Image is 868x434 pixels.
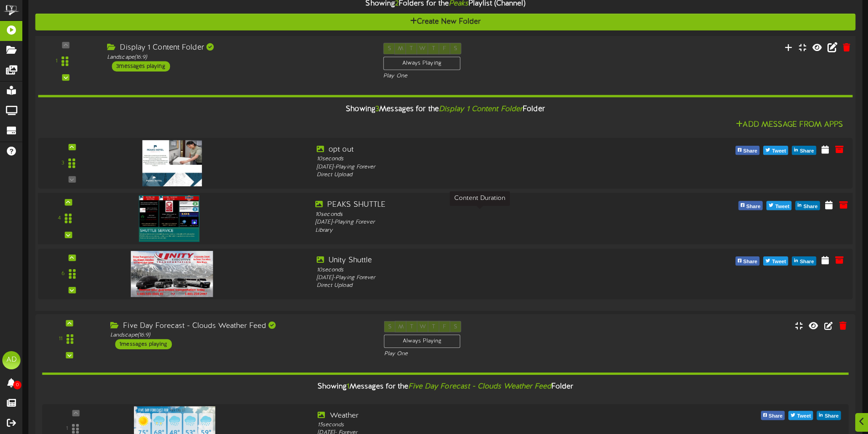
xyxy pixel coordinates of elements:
[439,105,523,113] i: Display 1 Content Folder
[317,255,642,266] div: Unity Shuttle
[741,257,759,267] span: Share
[13,381,21,389] span: 0
[383,72,576,80] div: Play One
[735,146,760,155] button: Share
[823,411,841,421] span: Share
[112,61,170,71] div: 3 messages playing
[317,163,642,171] div: [DATE] - Playing Forever
[347,383,349,391] span: 1
[315,210,644,219] div: 10 seconds
[315,200,644,210] div: PEAKS SHUTTLE
[317,266,642,274] div: 10 seconds
[115,339,171,349] div: 1 messages playing
[384,350,575,358] div: Play One
[317,171,642,179] div: Direct Upload
[408,383,551,391] i: Five Day Forecast - Clouds Weather Feed
[817,411,841,420] button: Share
[317,155,642,163] div: 10 seconds
[741,146,759,156] span: Share
[317,282,642,290] div: Direct Upload
[801,201,819,211] span: Share
[384,335,461,348] div: Always Playing
[770,257,788,267] span: Tweet
[767,411,785,421] span: Share
[110,321,370,332] div: Five Day Forecast - Clouds Weather Feed
[745,201,762,211] span: Share
[107,53,370,61] div: Landscape ( 16:9 )
[59,335,62,343] div: 11
[733,119,846,131] button: Add Message From Apps
[31,100,859,119] div: Showing Messages for the Folder
[317,145,642,155] div: opt out
[770,146,788,156] span: Tweet
[738,201,763,210] button: Share
[317,274,642,281] div: [DATE] - Playing Forever
[142,140,202,186] img: 37ecf683-b786-45fc-95e6-423ee9a0d38a.jpg
[789,411,813,420] button: Tweet
[792,256,816,266] button: Share
[383,56,460,70] div: Always Playing
[318,411,640,421] div: Weather
[766,201,791,210] button: Tweet
[763,146,788,155] button: Tweet
[107,43,370,53] div: Display 1 Content Folder
[62,270,65,278] div: 6
[773,201,791,211] span: Tweet
[795,411,812,421] span: Tweet
[315,226,644,235] div: Library
[315,219,644,227] div: [DATE] - Playing Forever
[375,105,379,113] span: 3
[735,256,760,266] button: Share
[792,146,816,155] button: Share
[131,251,213,297] img: d419a93d-c58d-4186-a337-4369b1fd3bb2unity.jpg
[318,421,640,429] div: 15 seconds
[2,351,21,369] div: AD
[761,411,785,420] button: Share
[798,257,816,267] span: Share
[763,256,788,266] button: Tweet
[35,14,855,31] button: Create New Folder
[796,201,820,210] button: Share
[139,195,199,242] img: e3d6dd8d-bc4c-4fa4-a37e-ba61fec45fcb.jpg
[110,331,370,339] div: Landscape ( 16:9 )
[35,377,855,397] div: Showing Messages for the Folder
[798,146,816,156] span: Share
